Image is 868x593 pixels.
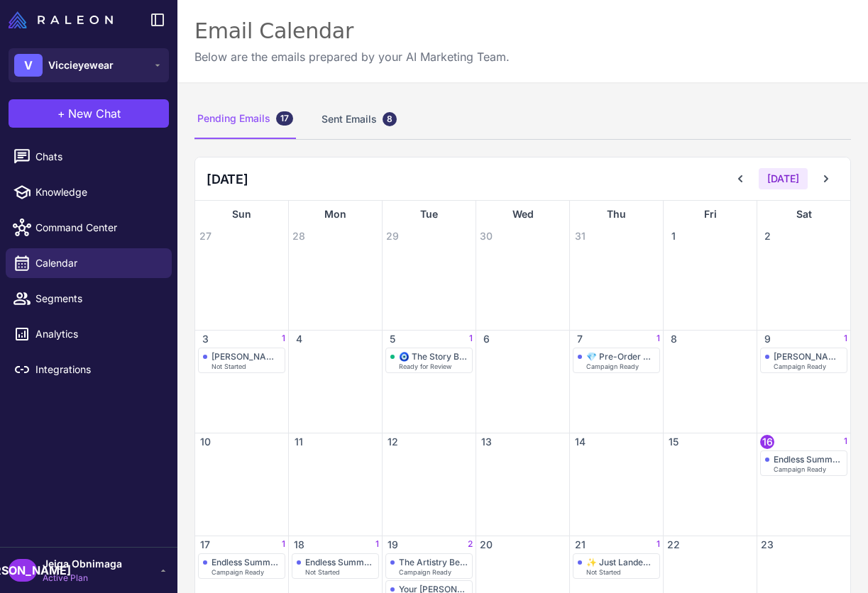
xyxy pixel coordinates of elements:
[666,332,681,346] span: 8
[35,362,160,377] span: Integrations
[760,435,774,449] span: 16
[35,326,160,342] span: Analytics
[399,351,468,362] div: 🧿 The Story Behind [PERSON_NAME]
[48,57,114,73] span: Viccieyewear
[198,538,212,552] span: 17
[194,99,296,139] div: Pending Emails
[211,351,280,362] div: [PERSON_NAME]: [PERSON_NAME] Pre-order Announcement
[198,229,212,243] span: 27
[666,229,681,243] span: 1
[282,538,285,552] span: 1
[657,538,660,552] span: 1
[292,435,306,449] span: 11
[305,569,340,575] span: Not Started
[573,435,587,449] span: 14
[6,213,172,243] a: Command Center
[666,538,681,552] span: 22
[305,557,374,567] div: Endless Summer Sale Extended
[774,363,826,370] span: Campaign Ready
[9,559,37,582] div: [PERSON_NAME]
[468,538,473,552] span: 2
[14,54,43,77] div: V
[194,48,510,65] p: Below are the emails prepared by your AI Marketing Team.
[774,466,826,472] span: Campaign Ready
[760,332,774,346] span: 9
[289,201,382,228] div: Mon
[479,332,493,346] span: 6
[211,569,264,575] span: Campaign Ready
[319,99,400,139] div: Sent Emails
[207,170,248,189] h2: [DATE]
[757,201,850,228] div: Sat
[6,142,172,172] a: Chats
[586,557,655,567] div: ✨ Just Landed: [PERSON_NAME] Now Available
[276,111,293,126] div: 17
[657,332,660,346] span: 1
[469,332,473,346] span: 1
[211,557,280,567] div: Endless Summer Sale Last Chance
[844,435,847,449] span: 1
[479,435,493,449] span: 13
[194,17,510,45] div: Email Calendar
[479,538,493,552] span: 20
[292,538,306,552] span: 18
[774,351,842,362] div: [PERSON_NAME]'s Edit: Summer Statement Frames
[68,105,121,122] span: New Chat
[35,220,160,235] span: Command Center
[57,105,65,122] span: +
[479,229,493,243] span: 30
[292,229,306,243] span: 28
[6,177,172,207] a: Knowledge
[383,112,397,126] div: 8
[759,168,808,189] button: [DATE]
[399,363,451,370] span: Ready for Review
[760,229,774,243] span: 2
[385,538,400,552] span: 19
[35,291,160,306] span: Segments
[6,355,172,384] a: Integrations
[586,569,621,575] span: Not Started
[6,248,172,278] a: Calendar
[43,572,122,584] span: Active Plan
[573,229,587,243] span: 31
[195,201,288,228] div: Sun
[760,538,774,552] span: 23
[774,454,842,465] div: Endless Summer Sale Reminder 2
[383,201,476,228] div: Tue
[573,332,587,346] span: 7
[198,332,212,346] span: 3
[385,332,400,346] span: 5
[282,332,285,346] span: 1
[586,363,639,370] span: Campaign Ready
[198,435,212,449] span: 10
[6,284,172,314] a: Segments
[375,538,379,552] span: 1
[35,184,160,200] span: Knowledge
[9,99,169,128] button: +New Chat
[43,556,122,572] span: Jeiga Obnimaga
[9,48,169,82] button: VViccieyewear
[573,538,587,552] span: 21
[385,435,400,449] span: 12
[586,351,655,362] div: 💎 Pre-Order Update: [PERSON_NAME] Almost Gone
[844,332,847,346] span: 1
[570,201,663,228] div: Thu
[476,201,569,228] div: Wed
[664,201,757,228] div: Fri
[6,319,172,349] a: Analytics
[35,255,160,271] span: Calendar
[35,149,160,165] span: Chats
[9,11,113,28] img: Raleon Logo
[292,332,306,346] span: 4
[666,435,681,449] span: 15
[211,363,246,370] span: Not Started
[385,229,400,243] span: 29
[399,557,468,567] div: The Artistry Behind Your Frames: [PERSON_NAME]'s Craft Journey
[399,569,451,575] span: Campaign Ready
